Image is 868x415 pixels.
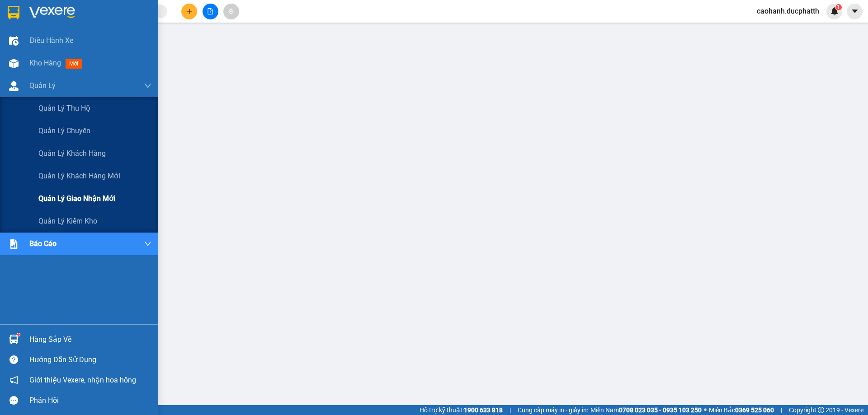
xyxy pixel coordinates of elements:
strong: 1900 633 818 [464,406,503,414]
span: Quản lý kiểm kho [38,215,97,227]
span: copyright [818,407,824,413]
div: Hướng dẫn sử dụng [29,353,151,367]
span: Giới thiệu Vexere, nhận hoa hồng [29,374,136,386]
span: Kho hàng [29,59,61,67]
sup: 1 [835,4,842,10]
span: ⚪️ [704,408,707,412]
span: 1 [837,4,840,10]
div: Phản hồi [29,394,151,407]
span: Cung cấp máy in - giấy in: [518,405,588,415]
span: Miền Nam [590,405,702,415]
span: Báo cáo [29,238,57,249]
span: caret-down [851,7,859,15]
span: Miền Bắc [709,405,774,415]
span: mới [66,59,82,69]
sup: 1 [17,333,20,336]
span: Điều hành xe [29,35,73,46]
img: solution-icon [9,239,19,249]
span: Quản Lý [29,80,56,91]
button: file-add [203,4,218,19]
button: caret-down [847,4,863,19]
strong: 0369 525 060 [735,406,774,414]
span: notification [9,376,18,384]
img: warehouse-icon [9,81,19,91]
span: Hỗ trợ kỹ thuật: [420,405,503,415]
strong: 0708 023 035 - 0935 103 250 [619,406,702,414]
span: down [144,240,151,247]
button: aim [223,4,239,19]
span: Quản lý thu hộ [38,103,90,114]
img: warehouse-icon [9,36,19,46]
span: question-circle [9,355,18,364]
button: plus [181,4,197,19]
div: Hàng sắp về [29,333,151,346]
span: message [9,396,18,405]
span: plus [186,8,193,14]
span: Quản lý giao nhận mới [38,193,115,204]
span: Quản lý khách hàng [38,148,106,159]
img: warehouse-icon [9,59,19,68]
span: | [781,405,782,415]
span: Quản lý khách hàng mới [38,170,120,182]
span: down [144,82,151,89]
span: file-add [207,8,213,14]
span: caohanh.ducphatth [750,5,826,17]
img: logo-vxr [8,6,19,19]
span: | [509,405,511,415]
span: aim [228,8,234,14]
span: Quản lý chuyến [38,125,90,136]
img: icon-new-feature [830,7,839,15]
img: warehouse-icon [9,335,19,344]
